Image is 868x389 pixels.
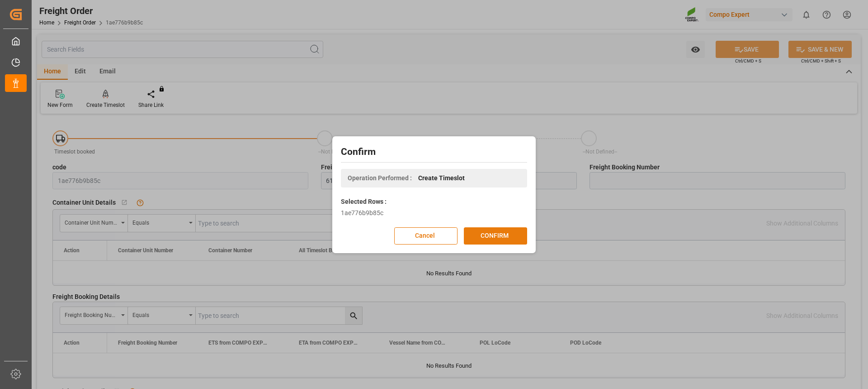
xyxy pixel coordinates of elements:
button: CONFIRM [464,227,527,245]
div: 1ae776b9b85c [341,208,527,218]
label: Selected Rows : [341,197,387,207]
h2: Confirm [341,145,527,159]
span: Operation Performed : [348,173,412,183]
span: Create Timeslot [418,173,465,183]
button: Cancel [394,227,458,245]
